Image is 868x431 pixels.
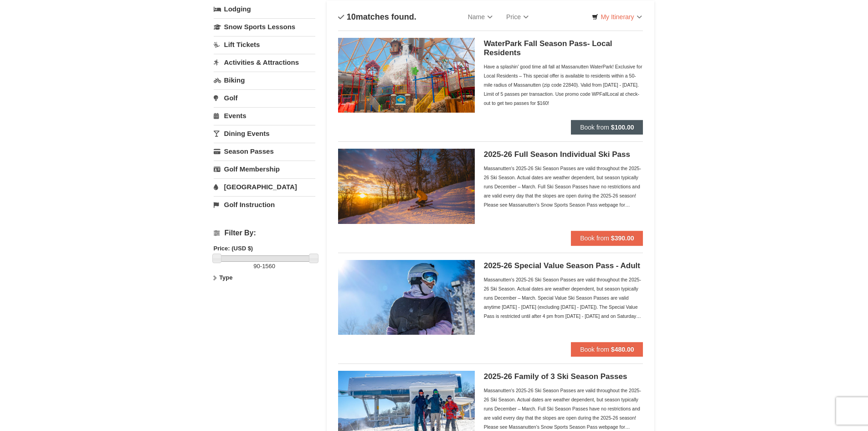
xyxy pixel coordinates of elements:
[253,263,260,270] span: 90
[214,72,315,88] a: Biking
[214,54,315,71] a: Activities & Attractions
[214,245,253,252] strong: Price: (USD $)
[484,164,643,209] div: Massanutten's 2025-26 Ski Season Passes are valid throughout the 2025-26 Ski Season. Actual dates...
[338,12,416,21] h4: matches found.
[611,234,634,242] strong: $390.00
[499,8,535,26] a: Price
[571,231,643,245] button: Book from $390.00
[484,39,643,57] h5: WaterPark Fall Season Pass- Local Residents
[484,372,643,381] h5: 2025-26 Family of 3 Ski Season Passes
[214,161,315,177] a: Golf Membership
[219,274,232,281] strong: Type
[214,262,315,271] label: -
[214,36,315,53] a: Lift Tickets
[484,275,643,321] div: Massanutten's 2025-26 Ski Season Passes are valid throughout the 2025-26 Ski Season. Actual dates...
[214,18,315,35] a: Snow Sports Lessons
[580,346,609,353] span: Book from
[214,178,315,195] a: [GEOGRAPHIC_DATA]
[262,263,275,270] span: 1560
[484,150,643,159] h5: 2025-26 Full Season Individual Ski Pass
[214,143,315,160] a: Season Passes
[586,10,647,24] a: My Itinerary
[611,124,634,131] strong: $100.00
[580,124,609,131] span: Book from
[484,261,643,270] h5: 2025-26 Special Value Season Pass - Adult
[347,12,356,21] span: 10
[611,346,634,353] strong: $480.00
[214,196,315,213] a: Golf Instruction
[484,62,643,108] div: Have a splashin' good time all fall at Massanutten WaterPark! Exclusive for Local Residents – Thi...
[214,125,315,142] a: Dining Events
[214,229,315,237] h4: Filter By:
[338,38,475,113] img: 6619937-212-8c750e5f.jpg
[580,234,609,242] span: Book from
[214,1,315,17] a: Lodging
[338,149,475,223] img: 6619937-208-2295c65e.jpg
[571,342,643,357] button: Book from $480.00
[571,120,643,135] button: Book from $100.00
[338,260,475,335] img: 6619937-198-dda1df27.jpg
[214,107,315,124] a: Events
[461,8,499,26] a: Name
[214,89,315,106] a: Golf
